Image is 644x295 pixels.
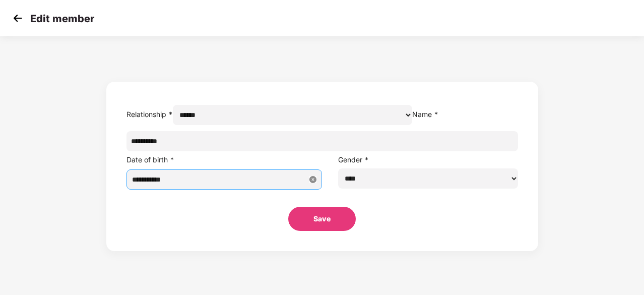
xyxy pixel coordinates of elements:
span: close-circle [309,176,316,183]
button: Save [288,207,356,231]
label: Gender * [338,155,369,164]
label: Date of birth * [126,155,174,164]
img: svg+xml;base64,PHN2ZyB4bWxucz0iaHR0cDovL3d3dy53My5vcmcvMjAwMC9zdmciIHdpZHRoPSIzMCIgaGVpZ2h0PSIzMC... [10,11,25,26]
label: Name * [412,110,438,119]
p: Edit member [30,13,94,25]
label: Relationship * [126,110,173,119]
